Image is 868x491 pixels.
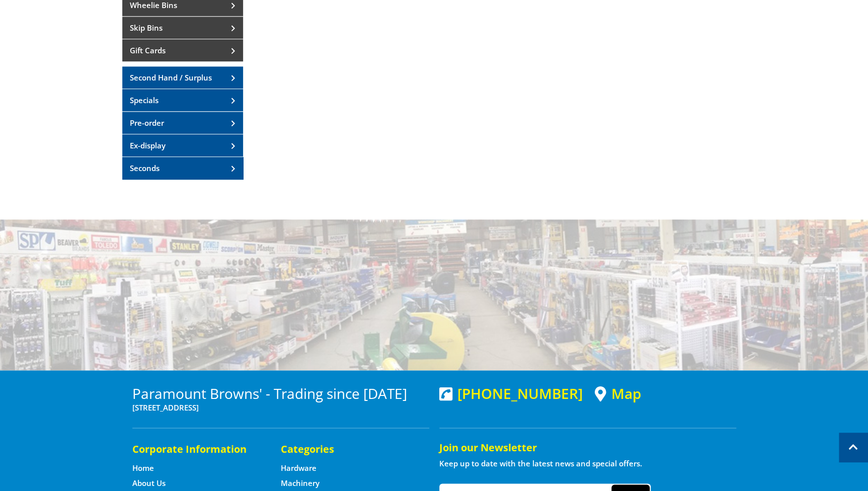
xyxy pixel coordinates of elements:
[595,385,641,402] a: View a map of Mount Barker location
[132,463,154,473] a: Go to the Home page
[122,66,243,89] a: View all Second Hand / Surplus products
[122,17,243,39] a: Go to the Skip Bins page
[132,401,429,414] p: [STREET_ADDRESS]
[132,442,261,456] h5: Corporate Information
[439,441,736,455] h5: Join our Newsletter
[281,442,409,456] h5: Categories
[281,463,317,473] a: Go to the Hardware page
[122,112,243,134] a: View all Pre-order products
[122,39,243,61] a: Go to the Gift Cards page
[122,134,243,156] a: View all Ex-display products
[122,89,243,111] a: View all Specials products
[132,478,166,488] a: Go to the About Us page
[439,457,736,469] p: Keep up to date with the latest news and special offers.
[132,385,429,401] h3: Paramount Browns' - Trading since [DATE]
[439,385,583,401] div: [PHONE_NUMBER]
[281,478,320,488] a: Go to the Machinery page
[122,157,243,179] a: View all Seconds products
